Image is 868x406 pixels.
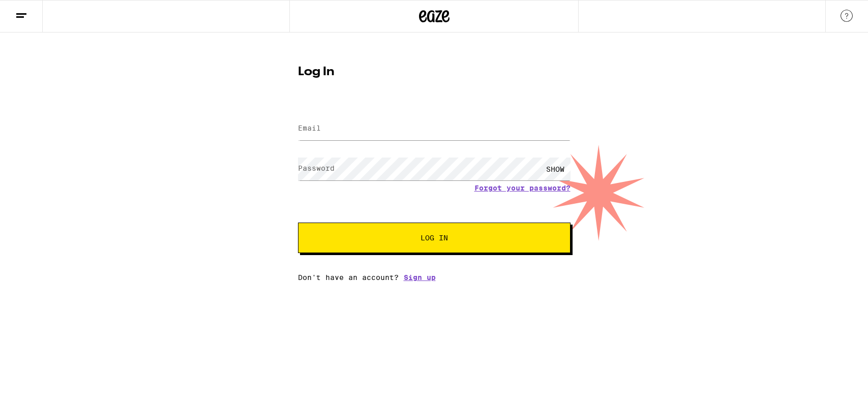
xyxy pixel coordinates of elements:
[298,223,571,253] button: Log In
[298,117,571,140] input: Email
[421,234,448,241] span: Log In
[298,124,321,132] label: Email
[540,158,571,180] div: SHOW
[404,273,436,282] a: Sign up
[298,273,571,282] div: Don't have an account?
[298,164,335,172] label: Password
[474,184,571,192] a: Forgot your password?
[298,66,571,78] h1: Log In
